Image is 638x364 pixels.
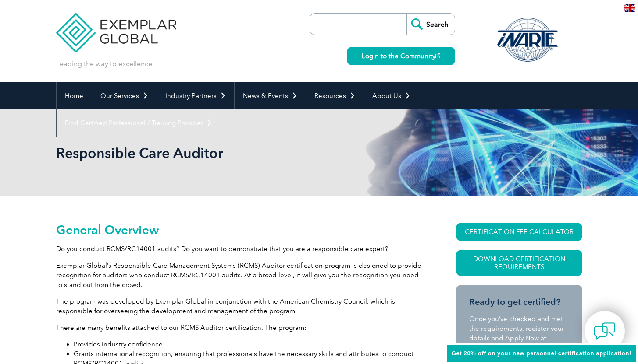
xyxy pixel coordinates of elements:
[235,82,306,109] a: News & Events
[57,109,221,136] a: Find Certified Professional / Training Provider
[92,82,157,109] a: Our Services
[594,320,616,342] img: contact-chat.png
[74,339,424,349] li: Provides industry confidence
[347,47,455,65] a: Login to the Community
[56,59,152,69] p: Leading the way to excellence
[435,53,440,58] img: open_square.png
[56,244,424,254] p: Do you conduct RCMS/RC14001 audits? Do you want to demonstrate that you are a responsible care ex...
[56,223,424,237] h2: General Overview
[469,297,569,308] h3: Ready to get certified?
[57,82,92,109] a: Home
[56,297,424,316] p: The program was developed by Exemplar Global in conjunction with the American Chemistry Council, ...
[56,261,424,290] p: Exemplar Global’s Responsible Care Management Systems (RCMS) Auditor certification program is des...
[157,82,234,109] a: Industry Partners
[452,350,631,357] span: Get 20% off on your new personnel certification application!
[456,223,582,241] a: CERTIFICATION FEE CALCULATOR
[306,82,364,109] a: Resources
[624,3,635,12] img: en
[56,323,424,332] p: There are many benefits attached to our RCMS Auditor certification. The program:
[56,144,393,161] h1: Responsible Care Auditor
[406,14,455,35] input: Search
[469,314,569,343] p: Once you’ve checked and met the requirements, register your details and Apply Now at
[456,250,582,276] a: Download Certification Requirements
[364,82,419,109] a: About Us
